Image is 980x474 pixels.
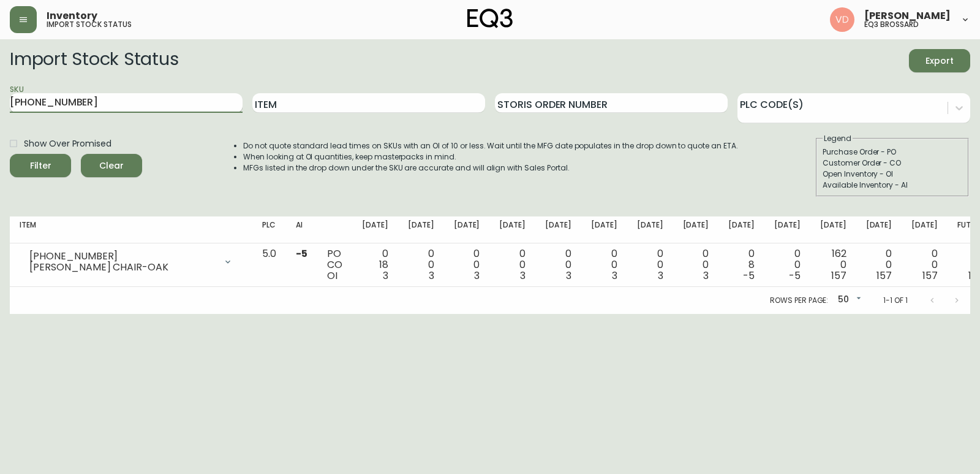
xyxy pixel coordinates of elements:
div: 0 0 [408,248,434,281]
span: -5 [296,247,307,261]
th: [DATE] [444,216,490,243]
span: OI [327,269,337,283]
th: [DATE] [535,216,581,243]
th: [DATE] [398,216,444,243]
div: Filter [30,158,51,174]
div: Available Inventory - AI [823,180,962,191]
span: [PERSON_NAME] [864,11,951,21]
div: 0 0 [774,248,801,281]
div: 50 [833,290,864,310]
span: 3 [520,269,526,283]
td: 5.0 [252,243,286,287]
th: [DATE] [856,216,902,243]
span: 3 [703,269,709,283]
h2: Import Stock Status [10,49,178,72]
div: 0 0 [911,248,938,281]
span: 3 [383,269,388,283]
div: 0 0 [683,248,709,281]
div: PO CO [327,248,342,281]
th: PLC [252,216,286,243]
img: 34cbe8de67806989076631741e6a7c6b [830,7,854,32]
li: Do not quote standard lead times on SKUs with an OI of 10 or less. Wait until the MFG date popula... [243,140,738,151]
legend: Legend [823,133,853,144]
div: 0 18 [362,248,388,281]
span: Show Over Promised [24,137,111,150]
span: 3 [429,269,434,283]
span: 3 [612,269,617,283]
th: [DATE] [764,216,810,243]
div: 0 0 [499,248,526,281]
p: Rows per page: [770,295,828,306]
th: [DATE] [489,216,535,243]
li: MFGs listed in the drop down under the SKU are accurate and will align with Sales Portal. [243,162,738,174]
div: [PERSON_NAME] CHAIR-OAK [29,262,216,273]
th: [DATE] [810,216,856,243]
h5: eq3 brossard [864,21,919,28]
span: -5 [789,269,801,283]
div: 0 0 [637,248,663,281]
span: Export [919,53,960,69]
div: Customer Order - CO [823,158,962,169]
span: -5 [743,269,755,283]
div: 0 0 [591,248,617,281]
div: Open Inventory - OI [823,169,962,180]
button: Filter [10,154,71,177]
button: Export [909,49,970,72]
th: [DATE] [902,216,948,243]
span: 3 [566,269,571,283]
span: Clear [91,158,132,174]
span: 3 [658,269,663,283]
span: 157 [876,269,892,283]
th: [DATE] [718,216,764,243]
th: [DATE] [581,216,627,243]
div: 0 0 [545,248,571,281]
div: 162 0 [820,248,846,281]
span: 157 [831,269,846,283]
th: Item [10,216,252,243]
button: Clear [81,154,142,177]
div: 0 8 [728,248,755,281]
div: Purchase Order - PO [823,147,962,158]
span: Inventory [47,11,97,21]
th: [DATE] [627,216,673,243]
div: [PHONE_NUMBER][PERSON_NAME] CHAIR-OAK [20,248,243,275]
div: 0 0 [454,248,480,281]
h5: import stock status [47,21,132,28]
th: [DATE] [352,216,398,243]
span: 3 [474,269,480,283]
div: 0 0 [866,248,892,281]
li: When looking at OI quantities, keep masterpacks in mind. [243,151,738,162]
div: [PHONE_NUMBER] [29,251,216,262]
p: 1-1 of 1 [883,295,908,306]
img: logo [467,9,513,28]
th: [DATE] [673,216,719,243]
th: AI [286,216,317,243]
span: 157 [922,269,938,283]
